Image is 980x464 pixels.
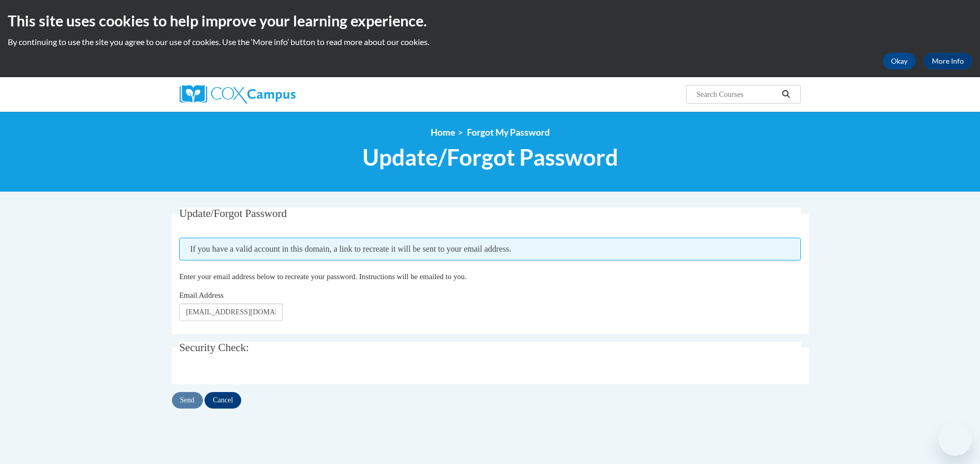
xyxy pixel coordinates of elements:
[939,423,972,456] iframe: Button to launch messaging window
[924,53,972,69] a: More Info
[204,392,241,409] input: Cancel
[778,88,794,100] button: Search
[883,53,916,69] button: Okay
[179,207,287,220] span: Update/Forgot Password
[362,143,618,171] span: Update/Forgot Password
[179,303,283,321] input: Email
[179,238,801,260] span: If you have a valid account in this domain, a link to recreate it will be sent to your email addr...
[179,272,466,281] span: Enter your email address below to recreate your password. Instructions will be emailed to you.
[180,85,376,104] a: Cox Campus
[431,127,455,138] a: Home
[8,10,972,31] h2: This site uses cookies to help improve your learning experience.
[179,341,249,354] span: Security Check:
[180,85,296,104] img: Cox Campus
[695,88,778,100] input: Search Courses
[467,127,550,138] span: Forgot My Password
[8,36,972,48] p: By continuing to use the site you agree to our use of cookies. Use the ‘More info’ button to read...
[179,291,224,299] span: Email Address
